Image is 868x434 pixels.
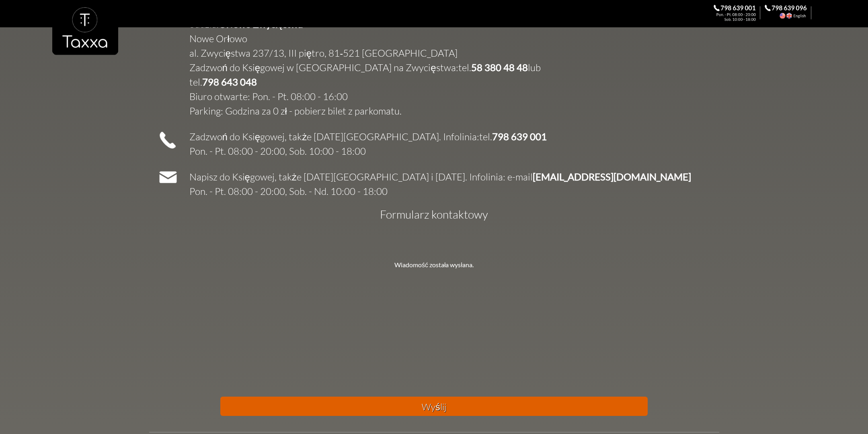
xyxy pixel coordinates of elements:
[714,5,765,21] div: Zadzwoń do Księgowej. 798 639 001
[479,131,547,143] a: tel.798 639 001
[202,76,257,88] b: 798 643 048
[181,170,691,199] td: Napisz do Księgowej, także [DATE][GEOGRAPHIC_DATA] i [DATE]. Infolinia: e-mail Pon. - Pt. 08:00 -...
[181,129,547,158] td: Zadzwoń do Księgowej, także [DATE][GEOGRAPHIC_DATA]. Infolinia: Pon. - Pt. 08:00 - 20:00, Sob. 10...
[492,131,547,142] b: 798 639 001
[189,76,257,88] a: tel.798 643 048
[765,5,816,21] div: Call the Accountant. 798 639 096
[220,231,648,270] div: Wiadomość została wysłana.
[159,171,177,183] img: Contact_Mail_Icon.png
[533,171,691,182] b: [EMAIL_ADDRESS][DOMAIN_NAME]
[380,207,488,221] strong: Formularz kontaktowy
[159,131,177,149] img: Contact_Phone_Icon.png
[533,171,691,183] a: [EMAIL_ADDRESS][DOMAIN_NAME]
[220,397,648,416] button: Wyślij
